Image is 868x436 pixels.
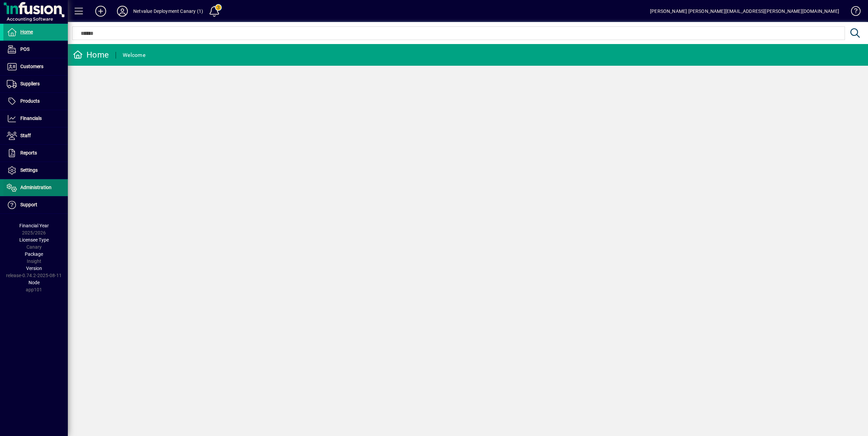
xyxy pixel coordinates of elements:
a: Products [3,93,68,110]
a: Settings [3,162,68,179]
span: Home [20,29,33,35]
span: Suppliers [20,81,40,86]
span: Staff [20,133,31,138]
a: Knowledge Base [846,1,860,23]
span: Financial Year [19,223,49,228]
a: Financials [3,110,68,127]
div: Home [73,49,109,60]
a: Staff [3,127,68,144]
button: Add [90,5,112,17]
span: Licensee Type [19,237,49,243]
a: POS [3,41,68,58]
span: POS [20,46,29,52]
a: Customers [3,58,68,75]
div: Netvalue Deployment Canary (1) [133,6,203,17]
a: Reports [3,145,68,162]
span: Administration [20,185,52,190]
span: Node [28,280,40,285]
span: Version [26,266,42,271]
span: Support [20,202,37,207]
span: Package [25,251,43,257]
span: Customers [20,64,43,69]
span: Products [20,98,40,104]
a: Administration [3,179,68,196]
a: Suppliers [3,76,68,92]
span: Financials [20,116,42,121]
a: Support [3,196,68,213]
div: [PERSON_NAME] [PERSON_NAME][EMAIL_ADDRESS][PERSON_NAME][DOMAIN_NAME] [650,6,839,17]
span: Settings [20,167,38,173]
span: Reports [20,150,37,155]
button: Profile [112,5,133,17]
div: Welcome [123,50,145,61]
